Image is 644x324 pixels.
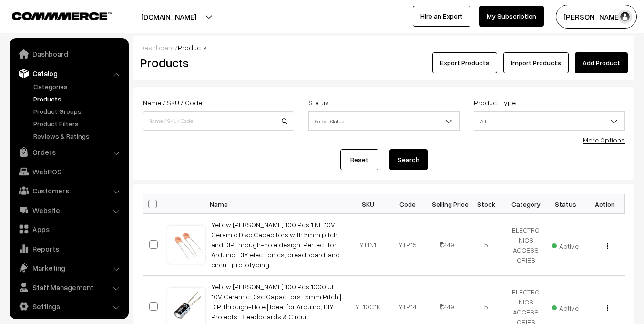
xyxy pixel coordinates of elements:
[12,143,125,161] a: Orders
[546,194,585,214] th: Status
[427,194,467,214] th: Selling Price
[31,131,125,141] a: Reviews & Ratings
[12,65,125,82] a: Catalog
[583,136,625,144] a: More Options
[474,98,516,108] label: Product Type
[12,202,125,219] a: Website
[388,194,427,214] th: Code
[474,111,625,131] span: All
[432,52,497,73] button: Export Products
[506,194,546,214] th: Category
[607,305,608,311] img: Menu
[12,259,125,276] a: Marketing
[108,5,230,29] button: [DOMAIN_NAME]
[12,182,125,199] a: Customers
[479,6,544,27] a: My Subscription
[552,301,579,313] span: Active
[143,98,202,108] label: Name / SKU / Code
[575,52,628,73] a: Add Product
[12,10,95,21] a: COMMMERCE
[309,113,459,130] span: Select Status
[31,81,125,91] a: Categories
[12,279,125,296] a: Staff Management
[389,149,428,170] button: Search
[31,94,125,104] a: Products
[607,243,608,249] img: Menu
[140,43,175,51] a: Dashboard
[506,214,546,276] td: ELECTRONICS ACCESSORIES
[503,52,569,73] a: Import Products
[413,6,470,27] a: Hire an Expert
[211,221,340,269] a: Yellow [PERSON_NAME] 100 Pcs 1 NF 10V Ceramic Disc Capacitors with 5mm pitch and DIP through-hole...
[467,194,506,214] th: Stock
[31,106,125,116] a: Product Groups
[348,194,388,214] th: SKU
[205,194,348,214] th: Name
[12,298,125,315] a: Settings
[348,214,388,276] td: YT1N1
[12,240,125,257] a: Reports
[585,194,625,214] th: Action
[140,55,293,70] h2: Products
[12,45,125,62] a: Dashboard
[618,10,632,24] img: user
[552,239,579,251] span: Active
[12,12,112,20] img: COMMMERCE
[12,163,125,180] a: WebPOS
[388,214,427,276] td: YTP15
[308,111,460,131] span: Select Status
[427,214,467,276] td: 249
[140,42,628,52] div: /
[12,221,125,238] a: Apps
[474,113,624,130] span: All
[143,111,294,131] input: Name / SKU / Code
[178,43,207,51] span: Products
[556,5,637,29] button: [PERSON_NAME]
[467,214,506,276] td: 5
[308,98,329,108] label: Status
[340,149,378,170] a: Reset
[31,119,125,129] a: Product Filters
